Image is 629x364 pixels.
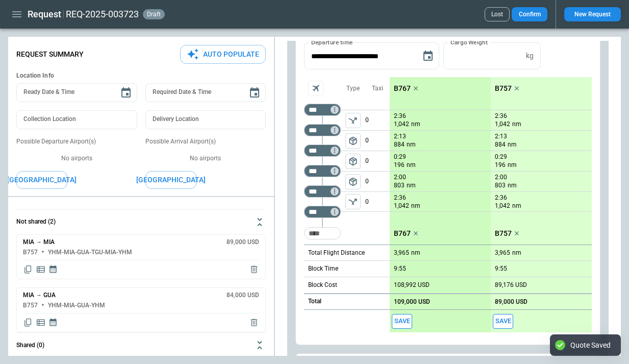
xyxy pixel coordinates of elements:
p: nm [512,249,521,257]
p: Possible Arrival Airport(s) [145,137,266,146]
h6: Location Info [16,72,266,80]
p: 9:55 [394,265,406,273]
p: 2:00 [394,174,406,181]
span: Save this aircraft quote and copy details to clipboard [392,314,412,329]
button: Not shared (2) [16,210,266,234]
p: 2:36 [394,112,406,120]
p: 0 [365,110,390,130]
button: Auto Populate [180,45,266,64]
span: Type of sector [345,174,361,189]
p: Block Time [308,264,338,273]
p: 9:55 [495,265,507,273]
p: Taxi [372,84,383,93]
button: Choose date [244,83,265,103]
button: left aligned [345,133,361,149]
p: 3,965 [394,249,409,257]
span: Type of sector [345,194,361,209]
h6: 84,000 USD [227,292,259,299]
p: 0 [365,151,390,171]
span: Display detailed quote content [36,264,46,275]
p: 803 [394,181,405,190]
h6: MIA → GUA [23,292,56,299]
button: Choose date, selected date is Sep 8, 2025 [418,46,438,66]
p: B767 [394,84,411,93]
span: Type of sector [345,113,361,128]
p: Possible Departure Airport(s) [16,137,137,146]
p: 2:13 [394,133,406,140]
h6: B757 [23,249,38,256]
p: nm [411,120,420,129]
p: 196 [495,161,506,169]
p: kg [526,52,534,60]
button: [GEOGRAPHIC_DATA] [16,171,67,189]
p: No airports [16,154,137,163]
button: left aligned [345,174,361,189]
p: nm [512,120,521,129]
p: 1,042 [495,120,510,129]
p: 0 [365,172,390,191]
button: Choose date [116,83,136,103]
span: Type of sector [345,133,361,149]
button: [GEOGRAPHIC_DATA] [145,171,196,189]
div: Not found [304,185,341,198]
p: 109,000 USD [394,298,430,306]
p: 0 [365,131,390,151]
p: 108,992 USD [394,281,430,289]
div: Too short [304,227,341,239]
p: nm [512,202,521,210]
span: Delete quote [249,264,259,275]
span: Copy quote content [23,264,33,275]
h6: B757 [23,302,38,309]
h6: Not shared (2) [16,219,56,225]
div: Not found [304,124,341,136]
label: Departure time [311,38,353,46]
h6: YHM-MIA-GUA-YHM [48,302,105,309]
span: Save this aircraft quote and copy details to clipboard [493,314,513,329]
p: 803 [495,181,506,190]
span: Display detailed quote content [36,318,46,328]
p: nm [508,161,517,169]
div: Not found [304,104,341,116]
span: Display quote schedule [48,264,58,275]
p: 89,176 USD [495,281,527,289]
span: package_2 [348,177,358,187]
h6: MIA → MIA [23,239,55,246]
p: Type [346,84,360,93]
p: 1,042 [394,120,409,129]
p: 884 [495,140,506,149]
span: Delete quote [249,318,259,328]
p: 2:00 [495,174,507,181]
button: left aligned [345,194,361,209]
span: package_2 [348,136,358,146]
h6: 89,000 USD [227,239,259,246]
p: nm [407,161,416,169]
div: Not shared (2) [16,234,266,332]
p: Block Cost [308,281,337,289]
p: B757 [495,229,512,238]
div: Quote Saved [570,341,611,350]
span: Copy quote content [23,318,33,328]
h6: Shared (0) [16,342,44,349]
div: Too short [304,206,341,218]
p: nm [508,140,517,149]
p: 2:36 [495,194,507,202]
p: 0:29 [394,153,406,161]
div: scrollable content [390,77,592,332]
button: Save [392,314,412,329]
p: 1,042 [495,202,510,210]
span: Type of sector [345,154,361,169]
div: Not found [304,165,341,177]
p: 2:36 [495,112,507,120]
p: 89,000 USD [495,298,527,306]
span: draft [145,11,163,18]
span: Aircraft selection [308,81,323,96]
p: 2:36 [394,194,406,202]
h2: REQ-2025-003723 [66,8,139,20]
p: 196 [394,161,405,169]
p: nm [407,181,416,190]
p: No airports [145,154,266,163]
h6: Total [308,298,321,305]
p: nm [508,181,517,190]
p: 3,965 [495,249,510,257]
button: left aligned [345,154,361,169]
